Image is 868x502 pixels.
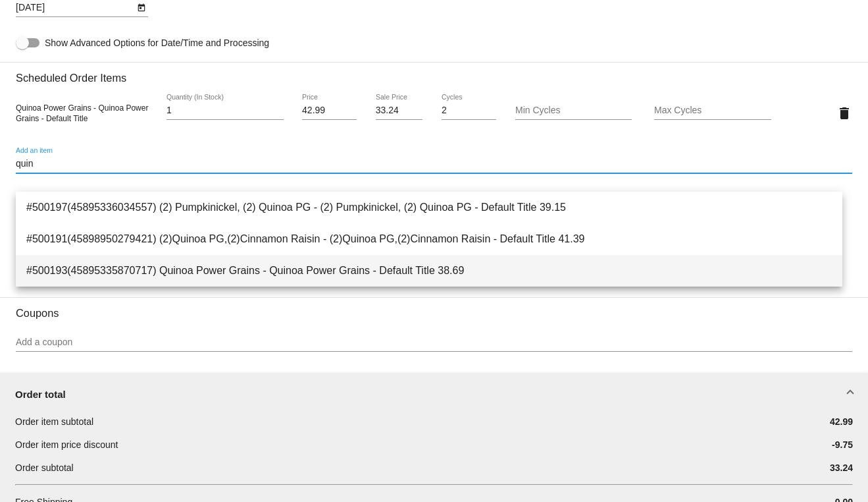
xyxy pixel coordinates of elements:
[26,192,832,223] span: #500197(45895336034557) (2) Pumpkinickel, (2) Quinoa PG - (2) Pumpkinickel, (2) Quinoa PG - Defau...
[45,36,269,49] span: Show Advanced Options for Date/Time and Processing
[16,159,852,169] input: Add an item
[166,105,284,116] input: Quantity (In Stock)
[26,223,832,255] span: #500191(45898950279421) (2)Quinoa PG,(2)Cinnamon Raisin - (2)Quinoa PG,(2)Cinnamon Raisin - Defau...
[16,337,852,348] input: Add a coupon
[26,255,832,287] span: #500193(45895335870717) Quinoa Power Grains - Quinoa Power Grains - Default Title 38.69
[830,462,853,473] span: 33.24
[302,105,357,116] input: Price
[442,105,496,116] input: Cycles
[836,105,852,121] mat-icon: delete
[830,416,853,427] span: 42.99
[16,3,134,13] input: Next Occurrence Date
[16,297,852,320] h3: Coupons
[15,416,93,427] span: Order item subtotal
[515,105,632,116] input: Min Cycles
[654,105,771,116] input: Max Cycles
[15,389,66,400] span: Order total
[832,439,853,450] span: -9.75
[376,105,423,116] input: Sale Price
[15,439,118,450] span: Order item price discount
[15,462,74,473] span: Order subtotal
[16,62,852,84] h3: Scheduled Order Items
[16,103,148,123] span: Quinoa Power Grains - Quinoa Power Grains - Default Title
